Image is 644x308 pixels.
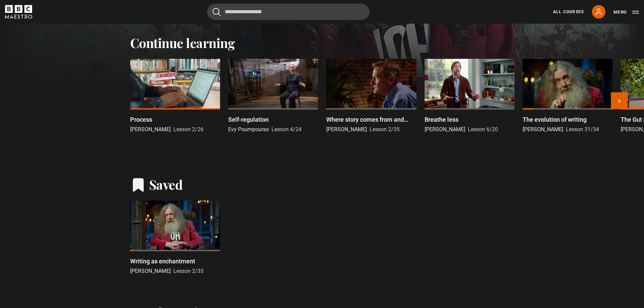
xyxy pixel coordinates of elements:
[130,200,220,275] a: Writing as enchantment [PERSON_NAME] Lesson 2/33
[130,59,220,134] a: Process [PERSON_NAME] Lesson 2/26
[326,115,416,124] p: Where story comes from and what it's for
[173,126,204,133] span: Lesson 2/26
[130,268,171,274] span: [PERSON_NAME]
[523,115,587,124] p: The evolution of writing
[425,115,458,124] p: Breathe less
[614,9,639,16] button: Toggle navigation
[326,59,416,134] a: Where story comes from and what it's for [PERSON_NAME] Lesson 2/35
[228,115,269,124] p: Self-regulation
[228,126,269,133] span: Evy Poumpouras
[523,126,563,133] span: [PERSON_NAME]
[130,126,171,133] span: [PERSON_NAME]
[207,4,369,20] input: Search
[173,268,204,274] span: Lesson 2/33
[130,115,152,124] p: Process
[149,177,183,192] h2: Saved
[369,126,400,133] span: Lesson 2/35
[425,59,515,134] a: Breathe less [PERSON_NAME] Lesson 6/20
[228,59,318,134] a: Self-regulation Evy Poumpouras Lesson 4/24
[566,126,599,133] span: Lesson 31/34
[523,59,613,134] a: The evolution of writing [PERSON_NAME] Lesson 31/34
[425,126,465,133] span: [PERSON_NAME]
[213,8,221,16] button: Submit the search query
[130,35,514,51] h2: Continue learning
[130,257,195,266] p: Writing as enchantment
[553,9,584,15] a: All Courses
[5,5,32,19] svg: BBC Maestro
[468,126,498,133] span: Lesson 6/20
[326,126,367,133] span: [PERSON_NAME]
[271,126,302,133] span: Lesson 4/24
